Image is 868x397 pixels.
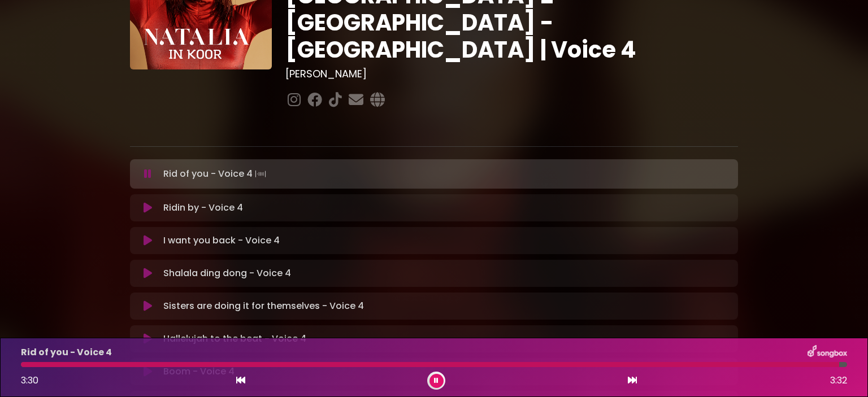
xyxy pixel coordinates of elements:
[21,374,38,387] span: 3:30
[21,346,112,359] p: Rid of you - Voice 4
[163,267,291,280] p: Shalala ding dong - Voice 4
[163,166,268,182] p: Rid of you - Voice 4
[253,166,268,182] img: waveform4.gif
[808,345,847,360] img: songbox-logo-white.png
[163,299,364,313] p: Sisters are doing it for themselves - Voice 4
[163,234,280,247] p: I want you back - Voice 4
[163,201,243,215] p: Ridin by - Voice 4
[163,332,306,346] p: Hallelujah to the beat - Voice 4
[830,374,847,387] span: 3:32
[285,68,738,80] h3: [PERSON_NAME]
